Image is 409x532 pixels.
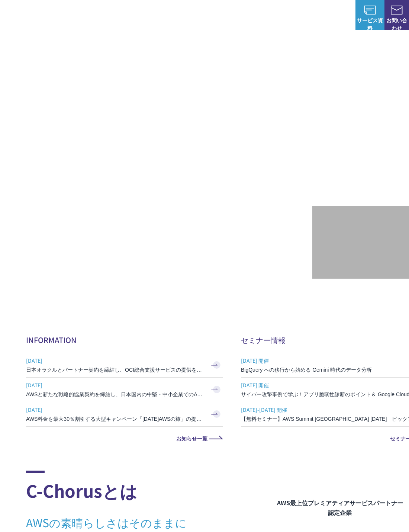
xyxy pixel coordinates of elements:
p: AWSの導入からコスト削減、 構成・運用の最適化からデータ活用まで 規模や業種業態を問わない マネージドサービスで [26,82,312,115]
img: AWSプレミアティアサービスパートナー [333,67,400,134]
span: [DATE] [26,355,204,366]
a: [DATE] AWSと新たな戦略的協業契約を締結し、日本国内の中堅・中小企業でのAWS活用を加速 [26,378,223,402]
em: AWS [358,143,375,154]
span: お問い合わせ [384,16,409,32]
h1: AWS ジャーニーの 成功を実現 [26,122,312,194]
h3: AWSと新たな戦略的協業契約を締結し、日本国内の中堅・中小企業でのAWS活用を加速 [26,391,204,398]
p: サービス [131,11,159,19]
h2: C-Chorusとは [26,471,260,503]
a: [DATE] 日本オラクルとパートナー契約を締結し、OCI総合支援サービスの提供を開始 [26,353,223,377]
p: 最上位プレミアティア サービスパートナー [324,143,409,172]
p: 強み [98,11,116,19]
span: [DATE] [26,379,204,391]
a: 導入事例 [248,11,269,19]
a: お知らせ一覧 [26,436,223,441]
span: [DATE] [26,404,204,415]
img: AWS請求代行サービス 統合管理プラン [164,216,298,252]
img: お問い合わせ [391,6,403,15]
a: ログイン [327,11,348,19]
p: ナレッジ [284,11,312,19]
a: [DATE] AWS料金を最大30％割引する大型キャンペーン「[DATE]AWSの旅」の提供を開始 [26,402,223,426]
img: AWSとの戦略的協業契約 締結 [26,216,160,252]
p: 業種別ソリューション [174,11,234,19]
h2: INFORMATION [26,334,223,345]
h3: AWS料金を最大30％割引する大型キャンペーン「[DATE]AWSの旅」の提供を開始 [26,415,204,423]
img: AWS総合支援サービス C-Chorus サービス資料 [364,6,376,15]
img: 契約件数 [327,217,405,271]
span: サービス資料 [355,16,384,32]
h3: 日本オラクルとパートナー契約を締結し、OCI総合支援サービスの提供を開始 [26,366,204,374]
